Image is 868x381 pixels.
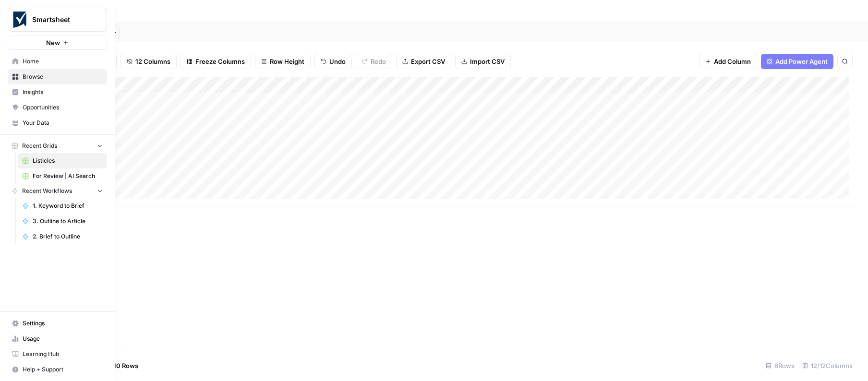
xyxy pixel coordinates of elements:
[8,362,107,377] button: Help + Support
[33,217,103,226] span: 3. Outline to Article
[396,54,451,69] button: Export CSV
[33,232,103,241] span: 2. Brief to Outline
[23,365,103,374] span: Help + Support
[8,36,107,50] button: New
[23,334,103,343] span: Usage
[11,11,28,28] img: Smartsheet Logo
[23,57,103,66] span: Home
[371,57,386,66] span: Redo
[8,54,107,69] a: Home
[761,54,833,69] button: Add Power Agent
[33,172,103,180] span: For Review | AI Search
[798,358,856,373] div: 12/12 Columns
[18,229,107,244] a: 2. Brief to Outline
[8,8,107,32] button: Workspace: Smartsheet
[23,72,103,81] span: Browse
[181,54,251,69] button: Freeze Columns
[411,57,445,66] span: Export CSV
[23,119,103,127] span: Your Data
[8,346,107,362] a: Learning Hub
[8,316,107,331] a: Settings
[18,168,107,184] a: For Review | AI Search
[195,57,245,66] span: Freeze Columns
[46,38,60,48] span: New
[8,331,107,346] a: Usage
[33,156,103,165] span: Listicles
[33,202,103,210] span: 1. Keyword to Brief
[100,361,138,370] span: Add 10 Rows
[775,57,828,66] span: Add Power Agent
[762,358,798,373] div: 6 Rows
[23,319,103,328] span: Settings
[32,15,90,24] span: Smartsheet
[8,84,107,100] a: Insights
[270,57,304,66] span: Row Height
[356,54,392,69] button: Redo
[8,69,107,84] a: Browse
[8,115,107,131] a: Your Data
[714,57,751,66] span: Add Column
[23,350,103,358] span: Learning Hub
[314,54,352,69] button: Undo
[18,153,107,168] a: Listicles
[329,57,346,66] span: Undo
[22,142,57,150] span: Recent Grids
[23,88,103,96] span: Insights
[18,214,107,229] a: 3. Outline to Article
[8,100,107,115] a: Opportunities
[699,54,757,69] button: Add Column
[8,184,107,198] button: Recent Workflows
[23,103,103,112] span: Opportunities
[22,187,72,195] span: Recent Workflows
[8,139,107,153] button: Recent Grids
[135,57,170,66] span: 12 Columns
[455,54,511,69] button: Import CSV
[18,198,107,214] a: 1. Keyword to Brief
[255,54,311,69] button: Row Height
[121,54,177,69] button: 12 Columns
[470,57,505,66] span: Import CSV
